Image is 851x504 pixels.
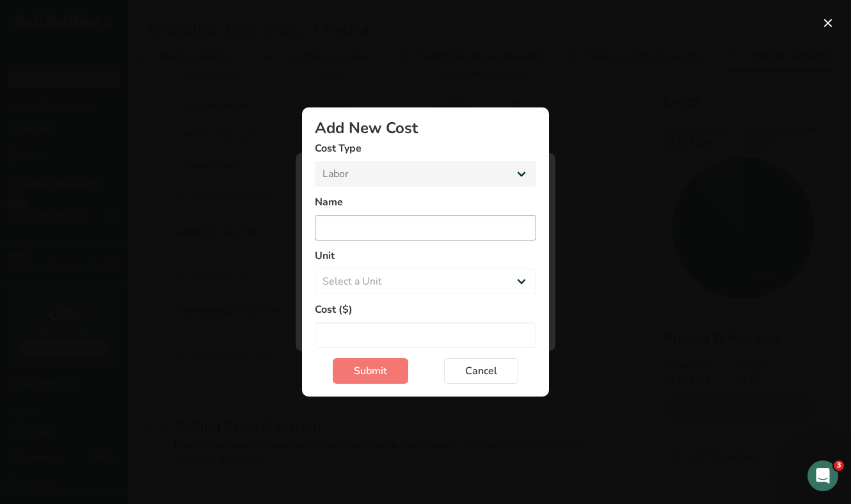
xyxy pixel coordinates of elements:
[444,358,518,384] button: Cancel
[333,358,408,384] button: Submit
[315,141,536,156] label: Cost Type
[807,461,838,491] iframe: Intercom live chat
[315,194,536,210] label: Name
[465,363,497,379] span: Cancel
[315,302,536,317] label: Cost ($)
[315,120,536,136] div: Add New Cost
[315,248,536,264] label: Unit
[354,363,387,379] span: Submit
[834,461,844,471] span: 3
